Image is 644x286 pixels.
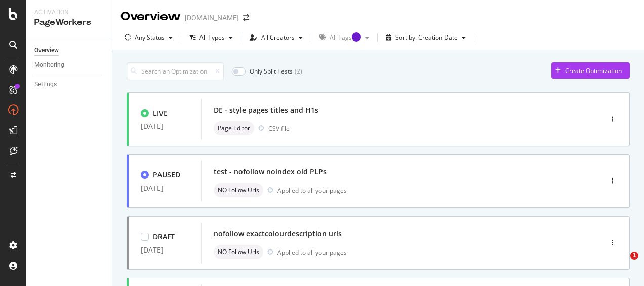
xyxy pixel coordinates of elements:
div: All Tags [330,34,361,41]
div: Applied to all your pages [277,248,347,257]
div: DRAFT [153,232,175,242]
div: Applied to all your pages [277,186,347,195]
div: nofollow exactcolourdescription urls [214,229,342,239]
div: Create Optimization [565,66,622,75]
div: DE - style pages titles and H1s [214,105,318,115]
div: All Creators [261,34,295,41]
a: Overview [34,45,105,56]
div: Monitoring [34,60,64,70]
div: Activation [34,8,104,17]
div: Any Status [135,34,165,41]
div: CSV file [268,124,290,133]
div: neutral label [214,245,263,259]
iframe: Intercom live chat [610,252,634,276]
div: Only Split Tests [250,67,293,76]
div: LIVE [153,108,168,118]
div: [DATE] [141,246,189,254]
div: Sort by: Creation Date [395,34,458,41]
span: NO Follow Urls [218,249,259,255]
button: Create Optimization [551,62,630,79]
a: Settings [34,79,105,90]
span: 1 [630,252,638,260]
button: All TagsTooltip anchor [315,29,373,46]
div: [DOMAIN_NAME] [185,13,239,23]
div: neutral label [214,121,254,135]
div: All Types [199,34,225,41]
span: NO Follow Urls [218,187,259,193]
button: Any Status [120,29,177,46]
input: Search an Optimization [127,62,224,80]
a: Monitoring [34,60,105,70]
button: Sort by: Creation Date [382,29,470,46]
div: arrow-right-arrow-left [243,14,249,21]
div: Overview [34,45,59,56]
div: Tooltip anchor [352,32,361,42]
div: PAUSED [153,170,180,180]
div: ( 2 ) [295,67,302,76]
div: Overview [120,8,181,25]
div: test - nofollow noindex old PLPs [214,167,327,177]
div: PageWorkers [34,17,104,28]
span: Page Editor [218,125,250,131]
div: [DATE] [141,122,189,130]
div: neutral label [214,183,263,197]
div: [DATE] [141,184,189,192]
div: Settings [34,79,57,90]
button: All Types [185,29,237,46]
button: All Creators [246,29,307,46]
